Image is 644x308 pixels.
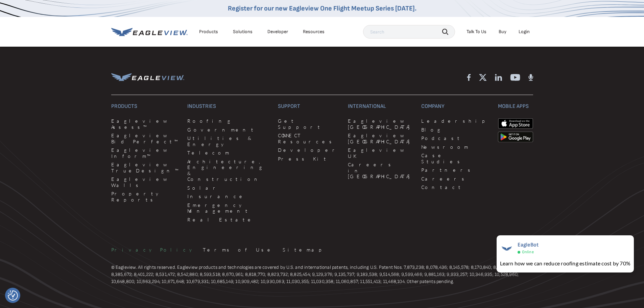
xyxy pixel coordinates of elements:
h3: International [348,103,413,110]
a: Eagleview Walls [111,176,180,188]
a: Developer [278,147,340,153]
a: Sitemap [283,247,327,253]
a: CONNECT Resources [278,133,340,144]
a: Telecom [187,150,270,156]
span: Online [522,250,534,255]
a: Architecture, Engineering & Construction [187,159,270,182]
a: Eagleview [GEOGRAPHIC_DATA] [348,118,413,130]
a: Get Support [278,118,340,130]
div: Learn how we can reduce roofing estimate cost by 70% [500,259,630,267]
a: Leadership [421,118,490,124]
input: Search [363,25,455,39]
a: Property Reports [111,191,180,203]
a: Eagleview Assess™ [111,118,180,130]
a: Podcast [421,135,490,141]
h3: Products [111,103,180,110]
a: Case Studies [421,152,490,164]
img: Revisit consent button [8,290,18,301]
a: Register for our new Eagleview One Flight Meetup Series [DATE]. [228,4,416,13]
img: apple-app-store.png [498,118,533,129]
div: Talk To Us [467,29,486,35]
a: Solar [187,185,270,191]
img: google-play-store_b9643a.png [498,132,533,142]
span: EagleBot [518,242,539,248]
a: Roofing [187,118,270,124]
a: Contact [421,184,490,190]
a: Insurance [187,193,270,199]
a: Emergency Management [187,202,270,214]
a: Eagleview [GEOGRAPHIC_DATA] [348,133,413,144]
div: Solutions [233,29,253,35]
a: Government [187,127,270,133]
a: Privacy Policy [111,247,195,253]
a: Press Kit [278,156,340,162]
a: Eagleview Bid Perfect™ [111,133,180,144]
div: Login [519,29,530,35]
a: Newsroom [421,144,490,150]
div: Products [199,29,218,35]
h3: Support [278,103,340,110]
a: Careers [421,176,490,182]
a: Eagleview TrueDesign™ [111,162,180,173]
a: Terms of Use [203,247,275,253]
div: Resources [303,29,325,35]
a: Real Estate [187,217,270,223]
h3: Industries [187,103,270,110]
a: Developer [267,29,288,35]
p: © Eagleview. All rights reserved. Eagleview products and technologies are covered by U.S. and int... [111,264,533,285]
a: Eagleview UK [348,147,413,159]
img: EagleBot [500,242,514,255]
h3: Mobile Apps [498,103,533,110]
a: Utilities & Energy [187,135,270,147]
a: Blog [421,127,490,133]
a: Buy [499,29,506,35]
h3: Company [421,103,490,110]
a: Partners [421,167,490,173]
a: Careers in [GEOGRAPHIC_DATA] [348,162,413,180]
a: Eagleview Inform™ [111,147,180,159]
button: Consent Preferences [8,290,18,301]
